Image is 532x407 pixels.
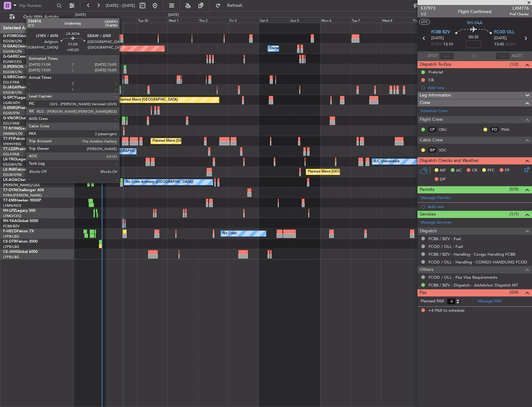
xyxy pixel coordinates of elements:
[439,52,454,60] input: --:--
[16,15,66,19] span: Only With Activity
[428,69,443,75] div: Prebrief
[351,17,381,23] div: Tue 7
[420,99,430,106] span: Crew
[510,289,519,296] span: (0/4)
[137,17,167,23] div: Tue 30
[440,168,446,174] span: MF
[420,61,451,68] span: Dispatch To-Dos
[3,137,31,141] a: T7-FFIFalcon 7X
[3,162,22,167] a: EGGW/LTN
[152,136,250,146] div: Planned Maint [GEOGRAPHIC_DATA] ([GEOGRAPHIC_DATA])
[126,177,193,187] div: No Crew Antwerp ([GEOGRAPHIC_DATA])
[427,126,437,133] div: CP
[489,126,500,133] div: FO
[3,158,36,161] a: LX-TROLegacy 650
[3,55,54,59] a: G-GARECessna Citation XLS+
[420,157,479,164] span: Dispatch Checks and Weather
[259,17,289,23] div: Sat 4
[510,5,529,12] span: LXM776
[510,12,529,17] span: Pref Charter
[3,106,39,110] a: G-ENRGPraetor 600
[421,5,436,12] span: 537973
[3,34,40,38] a: G-FOMOGlobal 6000
[3,70,22,74] a: EGGW/LTN
[420,92,451,99] span: Leg Information
[3,96,16,100] span: G-SPCY
[3,147,37,151] a: T7-LZZIPraetor 600
[3,127,21,130] span: T7-N1960
[3,86,17,89] span: G-JAGA
[3,86,39,89] a: G-JAGAPhenom 300
[458,8,492,15] div: Flight Confirmed
[3,250,16,254] span: CS-JHH
[456,168,462,174] span: AC
[3,59,22,64] a: EGNR/CEG
[3,49,22,54] a: EGGW/LTN
[428,252,515,257] a: FCBB / BZV - Handling - Congo Handling FCBB
[19,1,55,10] input: Trip Number
[428,259,527,265] a: FCOD / OLL - Handling - CONGO HANDLING FCOD
[3,131,22,136] a: DNMM/LOS
[421,195,451,201] a: Manage Permits
[427,53,438,59] span: ATOT
[3,219,38,223] a: 9H-YAAGlobal 5000
[472,168,477,174] span: CR
[3,209,35,213] a: 9H-LPZLegacy 500
[510,211,519,217] span: (1/1)
[3,127,40,130] a: T7-N1960Legacy 650
[3,219,17,223] span: 9H-YAA
[494,29,515,35] span: FCOD OLL
[3,250,38,254] a: CS-JHHGlobal 6000
[168,12,179,18] div: [DATE]
[75,12,86,18] div: [DATE]
[118,95,178,105] div: Planned Maint [GEOGRAPHIC_DATA]
[7,12,68,22] button: Only With Activity
[501,127,515,132] a: PMA
[3,116,18,120] span: G-VNOR
[421,12,436,17] span: 1/2
[3,188,17,192] span: T7-DYN
[222,229,237,238] div: No Crew
[3,65,72,69] a: G-[PERSON_NAME]Cessna Citation XLS
[494,35,507,41] span: [DATE]
[198,17,228,23] div: Thu 2
[506,41,516,48] span: ELDT
[3,116,45,120] a: G-VNORChallenger 650
[421,220,452,226] a: Manage Services
[3,214,21,218] a: LFMD/CEQ
[439,147,453,153] a: SDC
[94,75,192,84] div: Planned Maint [GEOGRAPHIC_DATA] ([GEOGRAPHIC_DATA])
[431,29,450,35] span: FCBB BZV
[420,228,437,235] span: Dispatch
[3,90,22,95] a: EGGW/LTN
[3,45,17,48] span: G-GAAL
[420,266,433,273] span: Others
[3,255,19,259] a: LFPB/LBG
[3,203,21,208] a: LFMN/NCE
[420,137,443,144] span: Cabin Crew
[3,178,48,182] a: LX-AOACitation Mustang
[412,17,442,23] div: Thu 9
[428,85,529,90] div: Add new
[488,168,495,174] span: FFC
[419,19,430,25] button: UTC
[3,80,19,85] a: EGLF/FAB
[3,209,16,213] span: 9H-LPZ
[428,275,497,280] a: FCOD / OLL - Pax Visa Requirements
[431,35,444,41] span: [DATE]
[3,142,21,146] a: VHHH/HKG
[3,147,16,151] span: T7-LZZI
[3,230,34,233] a: F-HECDFalcon 7X
[512,53,522,59] span: ALDT
[3,178,17,182] span: LX-AOA
[420,186,434,193] span: Permits
[3,106,18,110] span: G-ENRG
[3,158,16,161] span: LX-TRO
[3,240,16,244] span: CS-DTR
[3,168,15,172] span: LX-INB
[440,177,446,183] span: DP
[269,44,280,53] div: Owner
[222,3,248,8] span: Refresh
[3,199,41,202] a: T7-EMIHawker 900XP
[3,75,39,79] a: G-SIRSCitation Excel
